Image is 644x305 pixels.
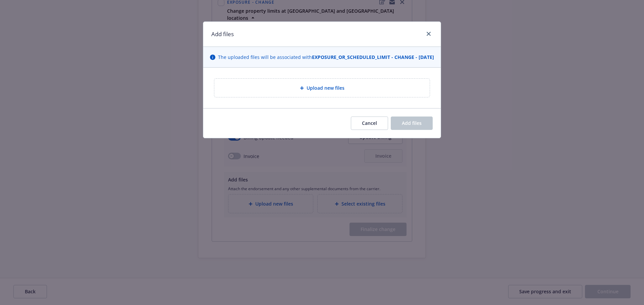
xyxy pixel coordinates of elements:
[307,84,344,91] span: Upload new files
[402,120,422,126] span: Add files
[391,117,433,130] button: Add files
[218,54,434,61] span: The uploaded files will be associated with
[211,30,234,39] h1: Add files
[214,78,430,97] div: Upload new files
[351,117,388,130] button: Cancel
[362,120,377,126] span: Cancel
[425,30,433,38] a: close
[312,54,434,60] strong: EXPOSURE_OR_SCHEDULED_LIMIT - CHANGE - [DATE]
